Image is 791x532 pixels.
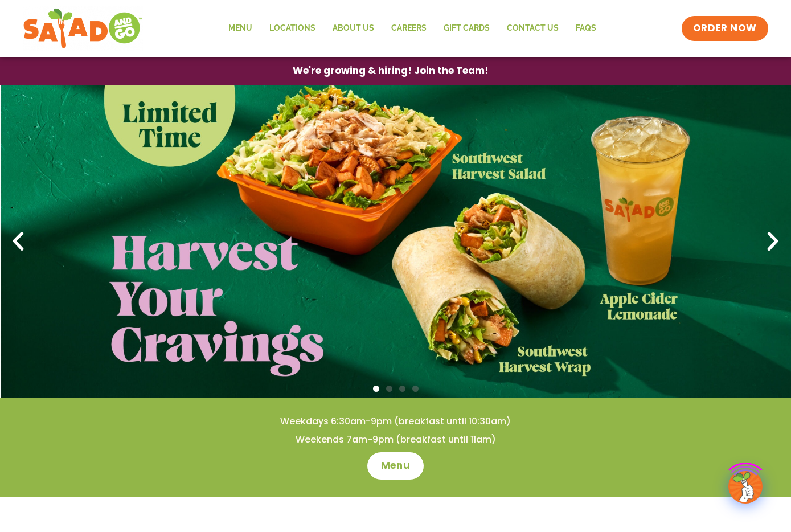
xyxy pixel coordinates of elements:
a: About Us [324,15,383,42]
span: We're growing & hiring! Join the Team! [293,66,489,76]
a: Menu [220,15,261,42]
span: ORDER NOW [693,22,757,35]
a: We're growing & hiring! Join the Team! [276,58,506,84]
a: ORDER NOW [682,16,768,41]
div: Previous slide [6,229,31,254]
span: Go to slide 1 [373,386,379,392]
span: Menu [381,459,410,473]
nav: Menu [220,15,605,42]
div: Next slide [760,229,785,254]
img: new-SAG-logo-768×292 [23,6,143,51]
a: Careers [383,15,435,42]
a: GIFT CARDS [435,15,498,42]
span: Go to slide 4 [412,386,419,392]
span: Go to slide 3 [399,386,405,392]
a: FAQs [567,15,605,42]
h4: Weekdays 6:30am-9pm (breakfast until 10:30am) [23,415,768,428]
a: Contact Us [498,15,567,42]
h4: Weekends 7am-9pm (breakfast until 11am) [23,433,768,446]
a: Locations [261,15,324,42]
span: Go to slide 2 [386,386,392,392]
a: Menu [367,452,424,480]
